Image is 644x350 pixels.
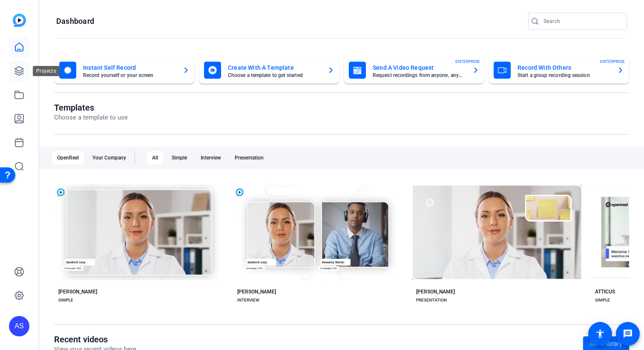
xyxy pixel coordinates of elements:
span: ENTERPRISE [600,58,625,65]
div: [PERSON_NAME] [416,288,455,295]
img: blue-gradient.svg [13,14,26,27]
div: SIMPLE [595,297,610,304]
div: [PERSON_NAME] [58,288,97,295]
div: Projects [33,66,60,76]
button: Send A Video RequestRequest recordings from anyone, anywhereENTERPRISE [344,57,484,84]
mat-card-subtitle: Request recordings from anyone, anywhere [373,73,466,78]
div: SIMPLE [58,297,73,304]
div: PRESENTATION [416,297,447,304]
input: Search [543,16,620,26]
div: ATTICUS [595,288,615,295]
button: Instant Self RecordRecord yourself or your screen [54,57,195,84]
div: Presentation [230,151,269,165]
mat-icon: message [623,329,633,339]
mat-card-title: Record With Others [517,63,610,73]
div: Your Company [87,151,131,165]
mat-card-title: Instant Self Record [83,63,176,73]
h1: Dashboard [56,16,94,26]
mat-card-title: Create With A Template [228,63,321,73]
p: Choose a template to use [54,113,128,122]
mat-icon: accessibility [595,329,605,339]
span: ENTERPRISE [455,58,480,65]
div: Simple [167,151,192,165]
div: OpenReel [52,151,84,165]
mat-card-subtitle: Record yourself or your screen [83,73,176,78]
button: Record With OthersStart a group recording sessionENTERPRISE [489,57,629,84]
mat-card-subtitle: Start a group recording session [517,73,610,78]
div: Interview [195,151,226,165]
mat-card-subtitle: Choose a template to get started [228,73,321,78]
div: All [147,151,163,165]
mat-card-title: Send A Video Request [373,63,466,73]
h1: Recent videos [54,334,136,344]
div: [PERSON_NAME] [237,288,276,295]
button: Create With A TemplateChoose a template to get started [199,57,339,84]
div: INTERVIEW [237,297,259,304]
div: AS [9,316,29,336]
h1: Templates [54,102,128,113]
